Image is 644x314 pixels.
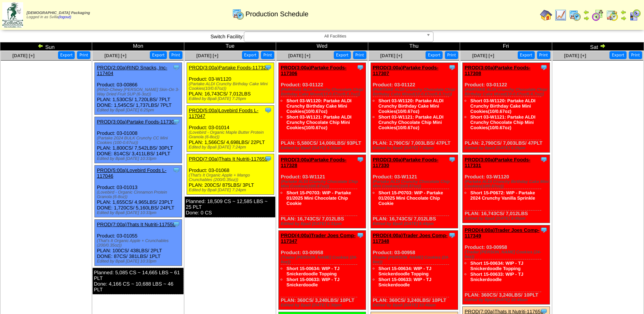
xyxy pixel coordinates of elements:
div: Edited by Bpali [DATE] 6:25pm [465,146,550,150]
div: Product: 03-01122 PLAN: 2,790CS / 7,003LBS / 47PLT [371,63,458,153]
a: Short 15-00634: WIP - TJ Snickerdoodle Topping [286,266,339,277]
a: PROD(7:00a)Thats It Nutriti-117550 [97,222,175,227]
a: [DATE] [+] [196,53,218,58]
span: [DATE] [+] [288,53,310,58]
button: Export [150,51,167,59]
a: [DATE] [+] [564,53,586,58]
button: Print [445,51,458,59]
button: Export [426,51,443,59]
td: Tue [184,42,276,51]
a: PROD(4:00a)Trader Joes Comp-117349 [465,227,539,239]
span: [DATE] [+] [13,53,35,58]
a: Short 15-00633: WIP - TJ Snickerdoodle [470,272,523,282]
div: Product: 03-01014 PLAN: 1,566CS / 4,698LBS / 22PLT [187,106,274,152]
div: (Partake ALDI Crunchy Birthday Cake Mini Cookies(10/0.67oz)) [189,82,274,91]
a: Short 15-00634: WIP - TJ Snickerdoodle Topping [379,266,432,277]
img: arrowleft.gif [38,43,44,49]
div: (Partake ALDI Crunchy Chocolate Chip Mini Cookies(10/0.67oz)) [373,180,458,189]
img: Tooltip [448,156,456,163]
img: arrowleft.gif [583,9,589,15]
button: Export [609,51,627,59]
a: PROD(4:00a)Trader Joes Comp-117347 [281,233,355,244]
img: Tooltip [173,166,180,174]
img: Tooltip [264,106,272,114]
img: line_graph.gif [554,9,567,21]
div: (Lovebird - Organic Maple Butter Protein Granola (6-8oz)) [189,130,274,139]
button: Export [58,51,75,59]
div: (Trader [PERSON_NAME] Cookies (24-6oz)) [281,255,366,264]
a: PROD(5:00a)Lovebird Foods L-117047 [189,108,259,119]
button: Print [629,51,642,59]
img: calendarblend.gif [592,9,604,21]
button: Print [77,51,90,59]
div: (Partake ALDI Crunchy Chocolate Chip Mini Cookies(10/0.67oz)) [281,180,366,189]
div: Edited by Bpali [DATE] 7:24pm [189,145,274,150]
a: Short 03-W1121: Partake ALDI Crunchy Chocolate Chip Mini Cookies(10/0.67oz) [286,114,352,130]
div: Product: 03-01055 PLAN: 100CS / 438LBS / 2PLT DONE: 87CS / 381LBS / 1PLT [95,220,182,266]
img: Tooltip [264,64,272,71]
div: Product: 03-W1121 PLAN: 16,743CS / 7,012LBS [279,155,366,228]
div: Edited by Bpali [DATE] 10:46am [465,298,550,302]
td: Mon [92,42,184,51]
img: Tooltip [173,64,180,71]
div: Product: 03-01122 PLAN: 2,790CS / 7,003LBS / 47PLT [463,63,550,153]
div: Edited by Bpali [DATE] 7:25pm [189,97,274,101]
td: Sun [0,42,92,51]
div: Planned: 18,509 CS ~ 12,585 LBS ~ 25 PLT Done: 0 CS [185,197,275,217]
span: Production Schedule [245,10,308,18]
div: (Partake ALDI Crunchy Birthday Cake Mini Cookies(10/0.67oz)) [465,180,550,189]
a: Short 15-00634: WIP - TJ Snickerdoodle Topping [470,261,523,271]
div: Edited by Bpali [DATE] 10:33pm [97,156,182,161]
a: PROD(4:00a)Trader Joes Comp-117348 [373,233,448,244]
a: PROD(3:00a)Partake Foods-117308 [465,65,530,76]
div: (Partake 2024 BULK Crunchy CC Mini Cookies (100-0.67oz)) [97,136,182,145]
img: Tooltip [448,231,456,239]
img: arrowright.gif [583,15,589,21]
a: PROD(3:00a)Partake Foods-117331 [465,157,530,168]
div: Product: 03-00958 PLAN: 360CS / 3,240LBS / 10PLT [463,225,550,305]
button: Export [242,51,259,59]
img: Tooltip [448,64,456,71]
div: Edited by Bpali [DATE] 10:33pm [97,211,182,215]
img: Tooltip [540,64,548,71]
div: Product: 03-00958 PLAN: 360CS / 3,240LBS / 10PLT [279,231,366,310]
a: PROD(3:00a)Partake Foods-117307 [373,65,438,76]
div: Product: 03-01013 PLAN: 1,655CS / 4,965LBS / 23PLT DONE: 1,720CS / 5,160LBS / 24PLT [95,166,182,217]
img: Tooltip [264,155,272,162]
div: (Lovebird - Organic Cinnamon Protein Granola (6-8oz)) [97,190,182,199]
img: calendarprod.gif [232,8,244,20]
div: Product: 03-00866 PLAN: 1,530CS / 1,720LBS / 7PLT DONE: 1,545CS / 1,737LBS / 7PLT [95,63,182,115]
div: Planned: 5,085 CS ~ 14,665 LBS ~ 61 PLT Done: 4,166 CS ~ 10,688 LBS ~ 46 PLT [93,268,183,294]
img: arrowleft.gif [620,9,627,15]
span: [DEMOGRAPHIC_DATA] Packaging [27,11,90,15]
a: PROD(3:00a)Partake Foods-117330 [373,157,438,168]
div: (Trader [PERSON_NAME] Cookies (24-6oz)) [465,250,550,259]
td: Thu [368,42,460,51]
span: Logged in as Svilla [27,11,90,19]
img: calendarinout.gif [606,9,618,21]
img: Tooltip [540,156,548,163]
div: Edited by Bpali [DATE] 6:32pm [281,146,366,150]
button: Print [261,51,274,59]
img: calendarprod.gif [569,9,581,21]
img: Tooltip [357,64,364,71]
button: Print [169,51,182,59]
a: [DATE] [+] [472,53,494,58]
a: Short 15-00633: WIP - TJ Snickerdoodle [379,277,432,287]
button: Export [518,51,535,59]
span: All Facilities [247,32,423,41]
td: Wed [276,42,368,51]
a: PROD(5:00a)Lovebird Foods L-117046 [97,167,166,179]
td: Sat [552,42,644,51]
div: Edited by Bpali [DATE] 6:31pm [281,222,366,226]
img: Tooltip [357,156,364,163]
a: [DATE] [+] [104,53,126,58]
a: Short 15-00633: WIP - TJ Snickerdoodle [286,277,339,287]
a: Short 03-W1120: Partake ALDI Crunchy Birthday Cake Mini Cookies(10/0.67oz) [379,98,444,114]
div: Edited by Bpali [DATE] 10:46am [373,303,458,308]
a: PROD(3:00a)Partake Foods-117304 [97,119,177,125]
